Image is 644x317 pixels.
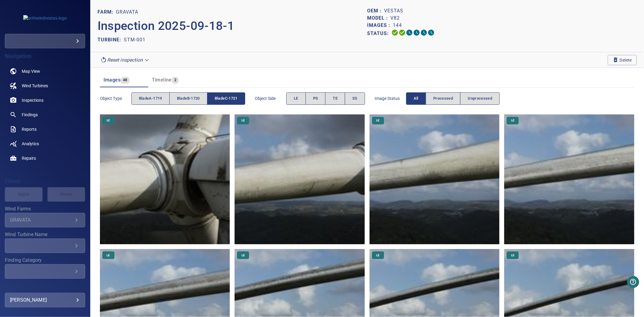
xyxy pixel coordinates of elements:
label: Finding Category [5,258,85,263]
button: SS [345,92,365,105]
p: Vestas [384,7,403,14]
label: Wind Farms [5,207,85,211]
span: Delete [613,57,632,63]
span: Map View [22,68,40,74]
button: Unprocessed [460,92,500,105]
span: LE [294,95,298,102]
a: windturbines noActive [5,78,85,93]
span: LE [238,118,248,123]
h4: Navigation [5,53,85,59]
span: Timeline [152,77,172,83]
span: LE [103,118,114,123]
span: LE [373,253,383,258]
div: Wind Turbine Name [5,239,85,253]
span: LE [508,253,518,258]
svg: Classification 0% [428,29,435,36]
button: Processed [426,92,460,105]
span: bladeB-1720 [177,95,200,102]
a: reports noActive [5,122,85,136]
span: Unprocessed [468,95,492,102]
span: LE [103,253,114,258]
a: findings noActive [5,107,85,122]
span: Inspections [22,97,43,103]
span: Repairs [22,155,36,161]
span: Wind Turbines [22,83,48,89]
span: Processed [433,95,453,102]
span: 2 [172,77,179,84]
p: Status: [367,29,391,38]
span: Image Status [375,95,406,101]
a: map noActive [5,64,85,78]
span: SS [352,95,357,102]
div: imageStatus [406,92,500,105]
button: Delete [608,55,637,65]
span: TE [333,95,338,102]
span: bladeC-1721 [215,95,238,102]
p: TURBINE: [98,36,124,43]
svg: Data Formatted 100% [399,29,406,36]
svg: Matching 0% [420,29,428,36]
span: LE [508,118,518,123]
div: objectType [131,92,245,105]
button: bladeC-1721 [207,92,245,105]
span: Analytics [22,141,39,147]
img: arthwindvestas-logo [23,15,67,21]
button: bladeA-1719 [131,92,170,105]
svg: Selecting 0% [406,29,413,36]
span: LE [238,253,248,258]
p: V82 [390,14,400,22]
p: Model : [367,14,390,22]
p: FARM: [98,8,116,16]
div: [PERSON_NAME] [10,295,80,305]
a: repairs noActive [5,151,85,165]
p: OEM : [367,7,384,14]
svg: Uploading 100% [391,29,399,36]
p: Images : [367,22,393,29]
a: analytics noActive [5,136,85,151]
span: Object Side [255,95,286,101]
div: objectSide [286,92,365,105]
span: PS [313,95,318,102]
em: Reset inspection [107,57,143,63]
span: 48 [120,77,130,84]
span: Findings [22,112,38,118]
button: LE [286,92,306,105]
label: Wind Turbine Name [5,232,85,237]
span: LE [373,118,383,123]
p: STM-001 [124,36,146,43]
div: Reset inspection [98,55,152,65]
h4: Filters [5,178,85,184]
span: All [414,95,418,102]
span: Reports [22,126,37,132]
p: GRAVATA [116,8,138,16]
div: arthwindvestas [5,34,85,48]
button: All [406,92,426,105]
div: Wind Farms [5,213,85,227]
div: Finding Category [5,264,85,279]
span: bladeA-1719 [139,95,162,102]
span: Images [104,77,120,83]
p: Inspection 2025-09-18-1 [98,17,367,35]
p: 144 [393,22,402,29]
div: GRAVATA [10,217,73,223]
button: TE [325,92,345,105]
button: PS [306,92,326,105]
button: bladeB-1720 [169,92,207,105]
span: Object type [100,95,131,101]
a: inspections noActive [5,93,85,107]
svg: ML Processing 0% [413,29,420,36]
